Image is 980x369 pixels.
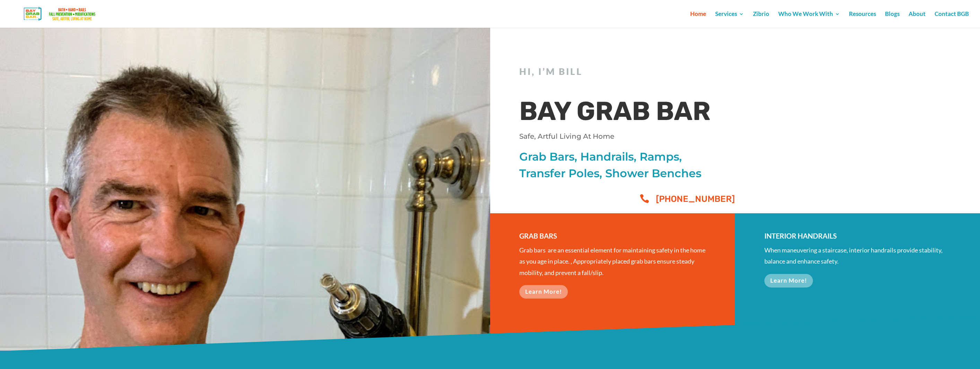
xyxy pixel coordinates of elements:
[690,11,706,28] a: Home
[764,274,813,288] a: Learn More!
[715,11,744,28] a: Services
[519,131,727,141] p: Safe, Artful Living At Home
[764,246,943,265] span: When maneuvering a staircase, interior handrails provide stability, balance and enhance safety.
[519,231,705,244] h3: GRAB BARS
[849,11,876,28] a: Resources
[519,148,727,182] p: Grab Bars, Handrails, Ramps, Transfer Poles, Shower Benches
[753,11,769,28] a: Zibrio
[12,5,109,23] img: Bay Grab Bar
[935,11,969,28] a: Contact BGB
[909,11,926,28] a: About
[640,194,649,204] span: 
[656,194,735,204] span: [PHONE_NUMBER]
[778,11,840,28] a: Who We Work With
[764,231,951,244] h3: INTERIOR HANDRAILS
[519,94,727,132] h1: BAY GRAB BAR
[519,285,568,299] a: Learn More!
[885,11,900,28] a: Blogs
[519,246,705,276] span: Grab bars are an essential element for maintaining safety in the home as you age in place. , Appr...
[519,66,727,80] h2: Hi, I’m Bill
